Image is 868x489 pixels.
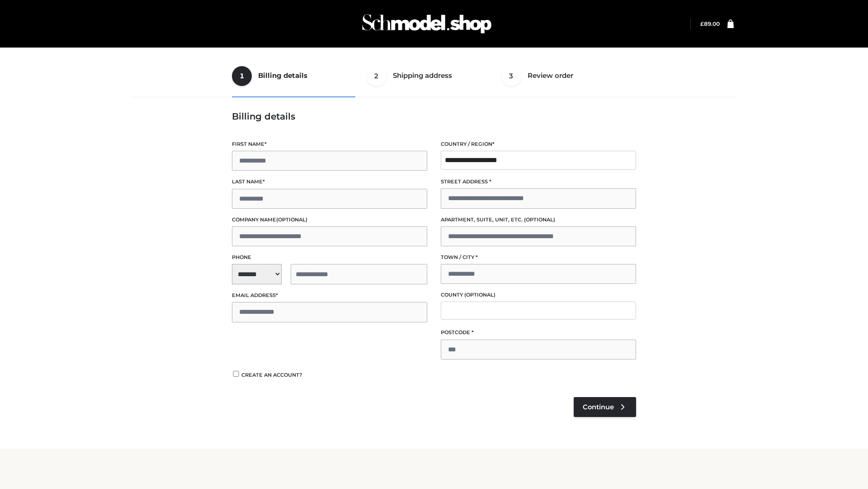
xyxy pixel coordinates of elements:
[441,328,636,337] label: Postcode
[232,177,427,186] label: Last name
[232,291,427,300] label: Email address
[232,216,427,224] label: Company name
[700,20,704,27] span: £
[232,371,240,377] input: Create an account?
[700,20,720,27] a: £89.00
[232,253,427,262] label: Phone
[241,372,302,378] span: Create an account?
[441,253,636,262] label: Town / City
[464,292,495,298] span: (optional)
[359,6,495,42] img: Schmodel Admin 964
[524,216,555,223] span: (optional)
[441,291,636,299] label: County
[441,140,636,149] label: Country / Region
[441,177,636,186] label: Street address
[583,403,614,411] span: Continue
[232,140,427,149] label: First name
[574,397,636,417] a: Continue
[700,20,720,27] bdi: 89.00
[232,111,636,122] h3: Billing details
[441,216,636,224] label: Apartment, suite, unit, etc.
[276,216,307,223] span: (optional)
